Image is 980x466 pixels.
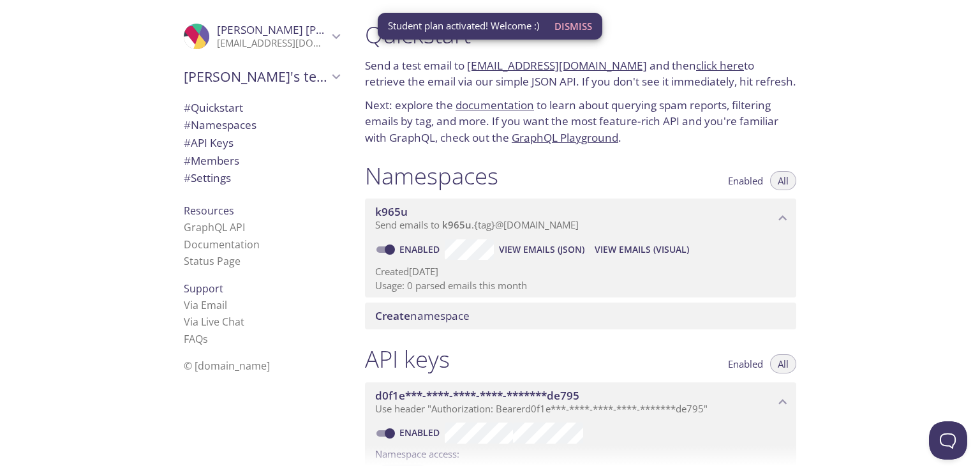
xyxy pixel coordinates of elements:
button: View Emails (JSON) [494,239,590,260]
div: Create namespace [365,303,796,329]
span: # [184,153,191,168]
a: [EMAIL_ADDRESS][DOMAIN_NAME] [467,58,647,73]
a: Documentation [184,237,260,252]
span: s [203,332,208,346]
a: documentation [456,98,534,112]
span: namespace [375,308,470,323]
a: FAQ [184,332,208,346]
span: Quickstart [184,100,243,115]
a: GraphQL Playground [512,130,618,145]
span: k965u [442,218,471,231]
button: All [770,171,796,190]
a: Via Email [184,298,227,312]
div: k965u namespace [365,199,796,238]
a: Enabled [397,243,445,255]
p: Created [DATE] [375,265,786,278]
span: # [184,170,191,185]
span: [PERSON_NAME] [PERSON_NAME] [217,22,392,37]
p: Usage: 0 parsed emails this month [375,279,786,292]
div: API Keys [174,134,350,152]
label: Namespace access: [375,444,459,462]
div: Nilay's team [174,60,350,93]
p: [EMAIL_ADDRESS][DOMAIN_NAME] [217,37,328,50]
a: Enabled [397,426,445,439]
span: [PERSON_NAME]'s team [184,68,328,86]
h1: API keys [365,345,450,373]
div: Nilay Chugh [174,15,350,57]
iframe: Help Scout Beacon - Open [929,421,967,460]
a: Via Live Chat [184,315,244,329]
span: k965u [375,204,408,219]
button: View Emails (Visual) [590,239,694,260]
div: Quickstart [174,99,350,117]
span: Members [184,153,239,168]
span: Create [375,308,410,323]
span: Dismiss [554,18,592,34]
span: View Emails (Visual) [595,242,689,257]
span: # [184,135,191,150]
a: GraphQL API [184,220,245,234]
div: Members [174,152,350,170]
span: API Keys [184,135,234,150]
span: Student plan activated! Welcome :) [388,19,539,33]
button: All [770,354,796,373]
span: Send emails to . {tag} @[DOMAIN_NAME] [375,218,579,231]
button: Enabled [720,354,771,373]
p: Next: explore the to learn about querying spam reports, filtering emails by tag, and more. If you... [365,97,796,146]
span: Support [184,282,223,296]
span: # [184,117,191,132]
p: Send a test email to and then to retrieve the email via our simple JSON API. If you don't see it ... [365,57,796,90]
span: Namespaces [184,117,256,132]
h1: Quickstart [365,20,796,49]
button: Dismiss [549,14,597,38]
span: Settings [184,170,231,185]
div: Team Settings [174,169,350,187]
div: Namespaces [174,116,350,134]
span: # [184,100,191,115]
a: Status Page [184,254,241,268]
span: View Emails (JSON) [499,242,584,257]
h1: Namespaces [365,162,498,190]
span: © [DOMAIN_NAME] [184,359,270,373]
span: Resources [184,204,234,218]
button: Enabled [720,171,771,190]
a: click here [696,58,744,73]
